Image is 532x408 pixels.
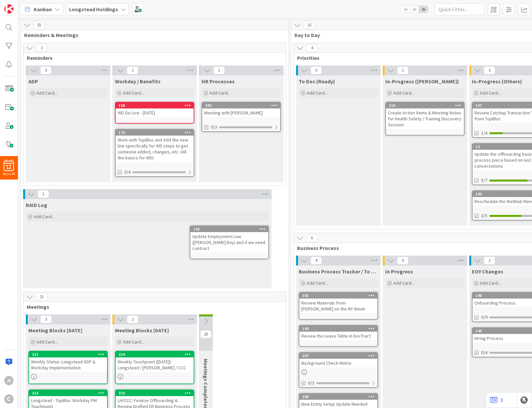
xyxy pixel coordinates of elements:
span: 1x [401,6,410,13]
div: 208 [302,394,377,399]
div: Review the Leave Table in DocTract [299,332,377,340]
span: 0 [311,66,322,74]
span: 10 [304,21,315,29]
div: 181Review Materials from [PERSON_NAME] on the NY Week [299,293,377,313]
div: 211 [32,352,107,357]
div: 216Create Action Items & Meeting Notes for Health Safety / Training Discovery Session [386,102,464,129]
span: Reminders [27,55,278,61]
span: 3/5 [481,212,487,219]
span: 1/4 [481,130,487,137]
div: 207 [299,353,377,359]
div: 215 [116,390,194,396]
span: RAID Log [26,202,47,208]
span: EOY Changes [472,268,503,275]
div: 169 [302,326,377,331]
span: 26 [200,330,211,338]
span: 2 [127,315,138,323]
div: 173 [116,130,194,136]
div: 215 [119,391,194,395]
span: Kanban [34,5,52,13]
div: 213 [32,391,107,395]
div: 192 [190,226,268,232]
span: Add Card... [209,90,231,96]
span: 0 [397,257,408,265]
span: Meeting Blocks Today [28,327,82,334]
div: 181 [302,293,377,298]
div: Work with TopBloc and Add the new line specifically for WD steps to get someone added, changes, e... [116,136,194,162]
div: Review Materials from [PERSON_NAME] on the NY Week [299,299,377,313]
span: 0/3 [308,380,314,387]
span: Add Card... [393,90,414,96]
span: 1 [38,190,49,198]
span: 5/7 [481,177,487,184]
span: 0 [40,66,52,74]
span: Add Card... [123,339,144,345]
span: Workday / Benefits [115,78,161,85]
div: 214 [116,351,194,357]
div: 211 [29,351,107,357]
span: Add Card... [34,214,55,220]
div: Weekly Status: Longstead ADP & Workday Implementation [29,357,107,372]
span: In-Progress (Others) [472,78,522,85]
div: 216 [389,103,464,108]
span: 4 [311,257,322,265]
span: Reminders & Meetings [24,32,280,38]
span: In Progress [385,268,413,275]
div: WD Go Live - [DATE] [116,108,194,117]
input: Quick Filter... [435,3,484,15]
span: Meetings [27,304,278,310]
span: 4 [306,44,318,52]
div: 202 [202,102,280,108]
div: 214 [119,352,194,357]
span: 3 [36,44,47,52]
b: Longstead Holdings [69,6,118,13]
div: 192Update Employment Law ([PERSON_NAME] Day) and if we need contract [190,226,268,253]
div: 207 [302,353,377,358]
span: 0/3 [211,124,217,131]
span: 31 [36,293,47,301]
div: Weekly Touchpoint ([DATE]): Longstead / [PERSON_NAME] / CCC [116,357,194,372]
div: 207Background Check Matrix [299,353,377,367]
div: 214Weekly Touchpoint ([DATE]): Longstead / [PERSON_NAME] / CCC [116,351,194,372]
div: 202 [205,103,280,108]
span: Add Card... [393,280,414,286]
div: JC [4,376,14,385]
span: To Dos (Ready) [299,78,335,85]
span: 0/9 [481,314,487,321]
span: 3 [40,315,52,323]
span: 6 [306,234,318,242]
div: 213 [29,390,107,396]
img: Visit kanbanzone.com [4,4,14,14]
span: 0/4 [124,169,131,176]
div: 216 [386,102,464,108]
div: 202Meeting with [PERSON_NAME] [202,102,280,117]
span: Add Card... [307,280,328,286]
span: 2 [127,66,138,74]
span: 2x [410,6,419,13]
span: 1 [213,66,225,74]
div: 173 [119,130,194,135]
div: 158 [119,103,194,108]
span: Add Card... [480,280,501,286]
span: ADP [28,78,38,85]
div: Create Action Items & Meeting Notes for Health Safety / Training Discovery Session [386,108,464,129]
div: Update Employment Law ([PERSON_NAME] Day) and if we need contract [190,232,268,253]
div: 181 [299,293,377,299]
span: 3x [419,6,428,13]
span: Add Card... [36,339,57,345]
div: 208 [299,394,377,400]
div: 158 [116,102,194,108]
div: 192 [193,227,268,231]
span: 1 [397,66,408,74]
span: Meeting Blocks Tomorrow [115,327,169,334]
span: 3 [484,66,495,74]
span: Add Card... [123,90,144,96]
span: Add Card... [480,90,501,96]
a: 3 [490,396,503,404]
span: 12 [6,165,12,169]
span: 0/4 [481,349,487,356]
div: Meeting with [PERSON_NAME] [202,108,280,117]
div: Background Check Matrix [299,359,377,367]
span: 35 [33,21,45,29]
span: HR Processes [202,78,235,85]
